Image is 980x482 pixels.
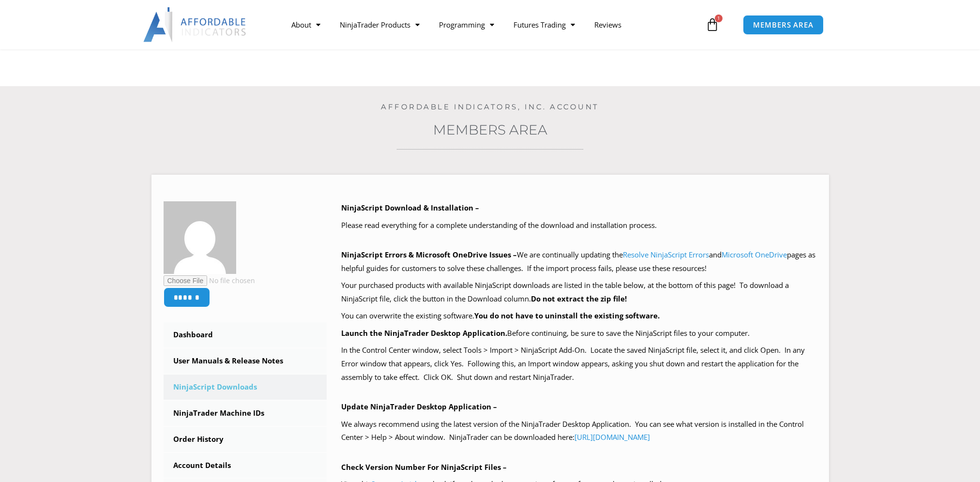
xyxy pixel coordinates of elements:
[341,402,497,411] b: Update NinjaTrader Desktop Application –
[429,14,504,36] a: Programming
[722,250,787,259] a: Microsoft OneDrive
[743,15,824,35] a: MEMBERS AREA
[164,348,327,374] a: User Manuals & Release Notes
[531,294,627,303] b: Do not extract the zip file!
[341,418,817,445] p: We always recommend using the latest version of the NinjaTrader Desktop Application. You can see ...
[341,219,817,232] p: Please read everything for a complete understanding of the download and installation process.
[433,121,547,138] a: Members Area
[753,21,814,29] span: MEMBERS AREA
[341,248,817,275] p: We are continually updating the and pages as helpful guides for customers to solve these challeng...
[341,309,817,323] p: You can overwrite the existing software.
[282,14,703,36] nav: Menu
[341,344,817,384] p: In the Control Center window, select Tools > Import > NinjaScript Add-On. Locate the saved NinjaS...
[164,401,327,426] a: NinjaTrader Machine IDs
[381,102,599,111] a: Affordable Indicators, Inc. Account
[341,462,507,472] b: Check Version Number For NinjaScript Files –
[164,375,327,400] a: NinjaScript Downloads
[341,203,479,212] b: NinjaScript Download & Installation –
[341,250,517,259] b: NinjaScript Errors & Microsoft OneDrive Issues –
[341,279,817,306] p: Your purchased products with available NinjaScript downloads are listed in the table below, at th...
[330,14,429,36] a: NinjaTrader Products
[474,311,660,320] b: You do not have to uninstall the existing software.
[164,427,327,452] a: Order History
[715,15,723,22] span: 1
[504,14,585,36] a: Futures Trading
[623,250,709,259] a: Resolve NinjaScript Errors
[341,327,817,340] p: Before continuing, be sure to save the NinjaScript files to your computer.
[691,11,734,39] a: 1
[143,7,247,42] img: LogoAI | Affordable Indicators – NinjaTrader
[282,14,330,36] a: About
[585,14,631,36] a: Reviews
[574,432,650,442] a: [URL][DOMAIN_NAME]
[164,322,327,347] a: Dashboard
[164,201,236,274] img: 19b280898f3687ba2133f432038831e714c1f8347bfdf76545eda7ae1b8383ec
[164,453,327,478] a: Account Details
[341,328,507,338] b: Launch the NinjaTrader Desktop Application.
